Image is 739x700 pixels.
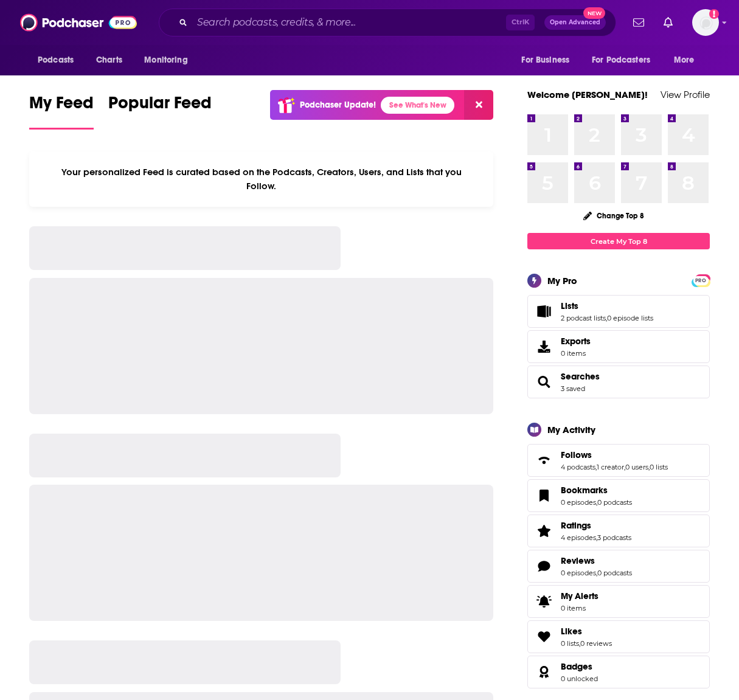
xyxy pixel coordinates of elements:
a: 0 lists [650,463,668,471]
a: 0 podcasts [597,569,632,577]
a: View Profile [661,89,710,100]
div: Your personalized Feed is curated based on the Podcasts, Creators, Users, and Lists that you Follow. [29,151,493,207]
button: open menu [665,49,710,72]
span: Ratings [561,520,591,531]
span: Logged in as LoriBecker [692,9,719,36]
a: Likes [532,628,556,645]
a: Badges [561,661,598,672]
span: Reviews [561,555,595,566]
span: More [674,52,695,69]
span: Exports [532,338,556,355]
span: Likes [561,626,582,637]
a: Show notifications dropdown [659,12,678,33]
span: Lists [527,295,710,328]
a: 0 unlocked [561,674,598,683]
button: open menu [136,49,203,72]
button: open menu [513,49,585,72]
a: Bookmarks [561,485,632,496]
a: 0 episodes [561,498,596,507]
span: Badges [527,656,710,688]
a: My Feed [29,92,94,130]
span: My Alerts [561,591,598,601]
span: Searches [561,371,600,382]
button: open menu [584,49,668,72]
a: PRO [693,275,708,285]
a: Reviews [561,555,632,566]
input: Search podcasts, credits, & more... [192,13,506,32]
a: 1 creator [597,463,624,471]
span: Badges [561,661,592,672]
span: 0 items [561,349,591,358]
a: See What's New [381,97,454,114]
a: Charts [88,49,130,72]
span: For Podcasters [592,52,650,69]
div: My Pro [547,275,577,286]
span: My Alerts [532,593,556,610]
a: Badges [532,664,556,681]
a: Follows [561,449,668,460]
a: 4 podcasts [561,463,595,471]
span: , [648,463,650,471]
a: 0 lists [561,639,579,648]
a: Ratings [532,522,556,539]
button: Open AdvancedNew [544,15,606,30]
img: User Profile [692,9,719,36]
button: Change Top 8 [576,208,651,223]
a: My Alerts [527,585,710,618]
a: 3 podcasts [597,533,631,542]
a: 4 episodes [561,533,596,542]
span: Follows [527,444,710,477]
span: Charts [96,52,122,69]
a: 0 users [625,463,648,471]
a: Follows [532,452,556,469]
span: , [595,463,597,471]
a: 0 episodes [561,569,596,577]
a: Lists [532,303,556,320]
a: 0 reviews [580,639,612,648]
span: , [596,569,597,577]
span: Follows [561,449,592,460]
button: Show profile menu [692,9,719,36]
a: Welcome [PERSON_NAME]! [527,89,648,100]
span: My Feed [29,92,94,120]
a: Bookmarks [532,487,556,504]
span: Ratings [527,515,710,547]
a: Ratings [561,520,631,531]
span: Bookmarks [561,485,608,496]
span: , [606,314,607,322]
div: My Activity [547,424,595,435]
span: , [596,533,597,542]
span: Bookmarks [527,479,710,512]
span: Reviews [527,550,710,583]
span: For Business [521,52,569,69]
span: , [624,463,625,471]
img: Podchaser - Follow, Share and Rate Podcasts [20,11,137,34]
svg: Add a profile image [709,9,719,19]
a: Reviews [532,558,556,575]
span: Podcasts [38,52,74,69]
a: 3 saved [561,384,585,393]
span: Ctrl K [506,15,535,30]
a: 0 podcasts [597,498,632,507]
a: 0 episode lists [607,314,653,322]
a: Lists [561,300,653,311]
div: Search podcasts, credits, & more... [159,9,616,36]
a: Likes [561,626,612,637]
a: Searches [532,373,556,390]
span: Searches [527,366,710,398]
span: Exports [561,336,591,347]
span: Likes [527,620,710,653]
p: Podchaser Update! [300,100,376,110]
span: New [583,7,605,19]
a: Create My Top 8 [527,233,710,249]
a: 2 podcast lists [561,314,606,322]
span: Open Advanced [550,19,600,26]
a: Popular Feed [108,92,212,130]
span: , [596,498,597,507]
span: Monitoring [144,52,187,69]
span: Lists [561,300,578,311]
